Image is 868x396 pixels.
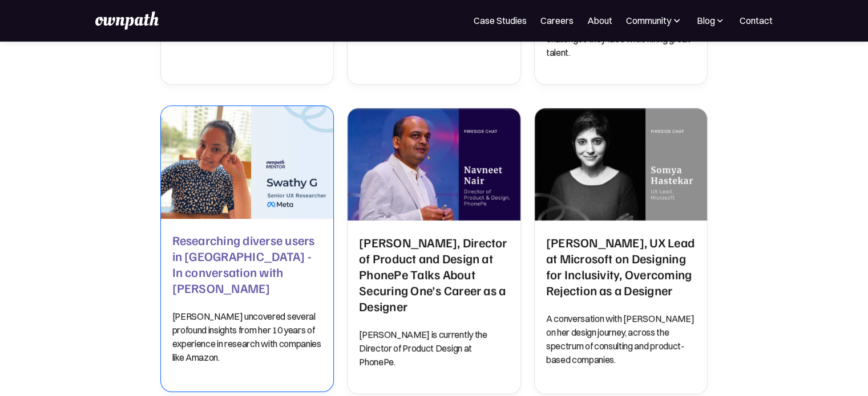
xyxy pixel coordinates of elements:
[348,108,520,221] img: Navneet Nair, Director of Product and Design at PhonePe Talks About Securing One's Career as a De...
[172,232,322,296] h2: Researching diverse users in [GEOGRAPHIC_DATA] - In conversation with [PERSON_NAME]
[587,14,612,27] a: About
[535,108,708,221] img: Somya Hastekar, UX Lead at Microsoft on Designing for Inclusivity, Overcoming Rejection as a Desi...
[474,14,527,27] a: Case Studies
[540,14,574,27] a: Careers
[546,234,696,298] h2: [PERSON_NAME], UX Lead at Microsoft on Designing for Inclusivity, Overcoming Rejection as a Designer
[534,108,708,394] a: Somya Hastekar, UX Lead at Microsoft on Designing for Inclusivity, Overcoming Rejection as a Desi...
[546,312,696,366] p: A conversation with [PERSON_NAME] on her design journey, across the spectrum of consulting and pr...
[160,105,334,392] a: Researching diverse users in India - In conversation with Swathy GResearching diverse users in [G...
[626,14,683,27] div: Community
[156,103,338,221] img: Researching diverse users in India - In conversation with Swathy G
[740,14,773,27] a: Contact
[347,108,521,394] a: Navneet Nair, Director of Product and Design at PhonePe Talks About Securing One's Career as a De...
[696,14,726,27] div: Blog
[172,309,322,364] p: [PERSON_NAME] uncovered several profound insights from her 10 years of experience in research wit...
[696,14,714,27] div: Blog
[626,14,671,27] div: Community
[359,328,509,369] p: [PERSON_NAME] is currently the Director of Product Design at PhonePe.
[359,234,509,314] h2: [PERSON_NAME], Director of Product and Design at PhonePe Talks About Securing One's Career as a D...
